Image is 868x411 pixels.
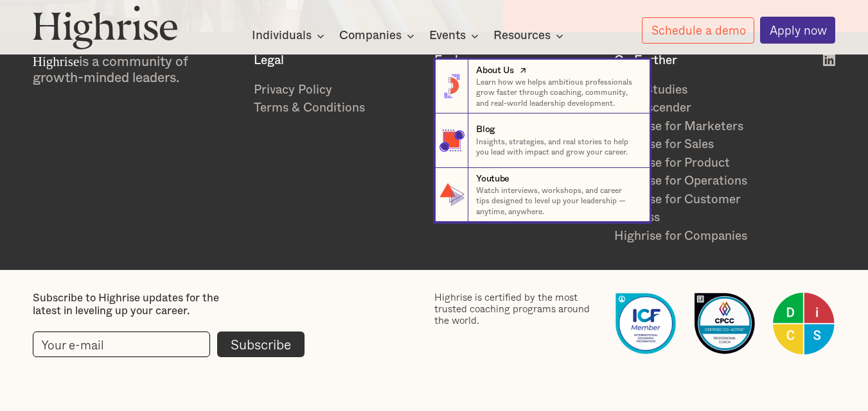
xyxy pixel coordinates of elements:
[476,77,639,109] p: Learn how we helps ambitious professionals grow faster through coaching, community, and real-worl...
[339,28,402,44] div: Companies
[33,331,210,358] input: Your e-mail
[339,28,418,44] div: Companies
[33,331,305,358] form: current-footer-subscribe-form
[429,28,466,44] div: Events
[33,5,178,49] img: Highrise logo
[476,137,639,158] p: Insights, strategies, and real stories to help you lead with impact and grow your career.
[476,64,514,77] div: About Us
[49,38,820,222] nav: Resources
[493,28,567,44] div: Resources
[476,172,509,185] div: Youtube
[493,28,551,44] div: Resources
[476,123,495,136] div: Blog
[252,28,312,44] div: Individuals
[435,168,650,222] a: YoutubeWatch interviews, workshops, and career tips designed to level up your leadership — anytim...
[33,54,241,87] div: is a community of growth-minded leaders.
[33,292,250,318] div: Subscribe to Highrise updates for the latest in leveling up your career.
[429,28,483,44] div: Events
[252,28,328,44] div: Individuals
[435,113,650,167] a: BlogInsights, strategies, and real stories to help you lead with impact and grow your career.
[435,60,650,113] a: About UsLearn how we helps ambitious professionals grow faster through coaching, community, and r...
[217,331,305,358] input: Subscribe
[642,17,755,44] a: Schedule a demo
[823,54,835,66] img: White LinkedIn logo
[614,228,781,246] a: Highrise for Companies
[33,54,80,69] span: Highrise
[760,17,836,44] a: Apply now
[434,292,601,326] div: Highrise is certified by the most trusted coaching programs around the world.
[476,185,639,217] p: Watch interviews, workshops, and career tips designed to level up your leadership — anytime, anyw...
